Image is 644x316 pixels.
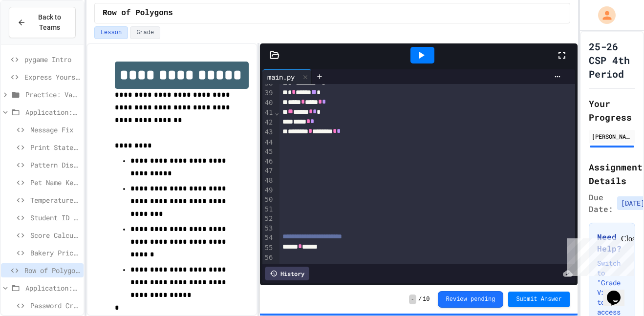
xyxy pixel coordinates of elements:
[262,72,300,82] div: main.py
[9,7,76,38] button: Back to Teams
[275,108,279,116] span: Fold line
[597,231,627,254] h3: Need Help?
[30,195,80,205] span: Temperature Converter
[30,160,80,170] span: Pattern Display Challenge
[262,69,312,84] div: main.py
[262,253,275,263] div: 56
[262,147,275,157] div: 45
[262,127,275,137] div: 43
[24,72,80,82] span: Express Yourself in Python!
[30,177,80,188] span: Pet Name Keeper
[265,267,309,280] div: History
[262,176,275,186] div: 48
[262,157,275,167] div: 46
[589,191,613,215] span: Due Date:
[592,132,632,141] div: [PERSON_NAME]
[130,26,160,39] button: Grade
[262,186,275,195] div: 49
[438,291,504,308] button: Review pending
[24,54,80,64] span: pygame Intro
[262,118,275,127] div: 42
[563,234,634,276] iframe: chat widget
[423,295,429,303] span: 10
[262,88,275,98] div: 39
[262,243,275,253] div: 55
[262,205,275,214] div: 51
[516,295,562,303] span: Submit Answer
[30,125,80,135] span: Message Fix
[30,212,80,223] span: Student ID Scanner
[262,233,275,243] div: 54
[24,265,80,275] span: Row of Polygons
[30,248,80,258] span: Bakery Price Calculator
[4,4,67,62] div: Chat with us now!Close
[589,160,635,188] h2: Assignment Details
[588,4,618,26] div: My Account
[262,79,275,88] div: 38
[262,214,275,224] div: 52
[262,224,275,233] div: 53
[262,98,275,108] div: 40
[262,108,275,118] div: 41
[508,292,570,307] button: Submit Answer
[25,89,80,100] span: Practice: Variables/Print
[409,295,416,304] span: -
[25,283,80,293] span: Application: Strings, Inputs, Math
[262,138,275,147] div: 44
[30,142,80,152] span: Print Statement Repair
[418,295,422,303] span: /
[103,7,173,19] span: Row of Polygons
[262,195,275,205] div: 50
[603,277,634,306] iframe: chat widget
[30,300,80,311] span: Password Creator
[262,166,275,176] div: 47
[32,12,67,33] span: Back to Teams
[25,107,80,117] span: Application: Variables/Print
[589,40,635,81] h1: 25-26 CSP 4th Period
[30,230,80,240] span: Score Calculator
[589,97,635,124] h2: Your Progress
[94,26,128,39] button: Lesson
